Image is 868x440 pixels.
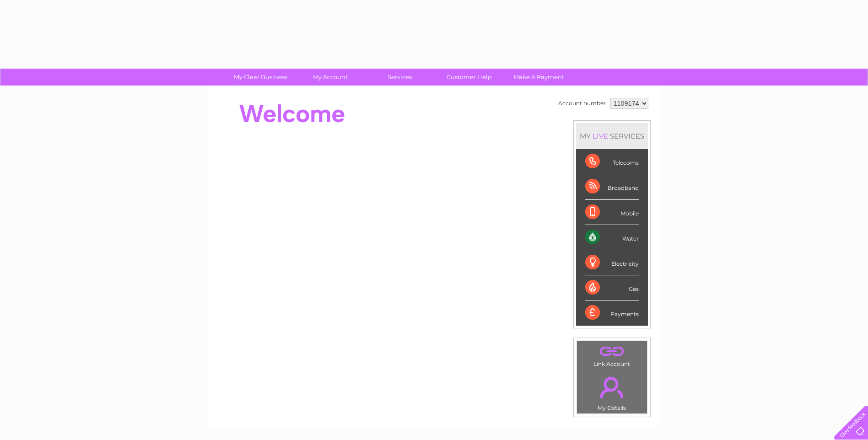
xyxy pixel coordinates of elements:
td: My Details [577,369,647,414]
td: Link Account [577,341,647,370]
a: . [579,343,645,360]
a: My Clear Business [223,69,298,86]
a: Make A Payment [501,69,577,86]
div: Electricity [585,250,639,275]
div: LIVE [591,132,610,140]
div: Water [585,225,639,250]
a: . [579,371,645,403]
div: Broadband [585,174,639,199]
a: Customer Help [431,69,507,86]
div: Gas [585,275,639,300]
a: Services [362,69,437,86]
div: Payments [585,300,639,325]
td: Account number [556,96,608,111]
div: Mobile [585,200,639,225]
div: MY SERVICES [576,123,648,149]
a: My Account [292,69,368,86]
div: Telecoms [585,149,639,174]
